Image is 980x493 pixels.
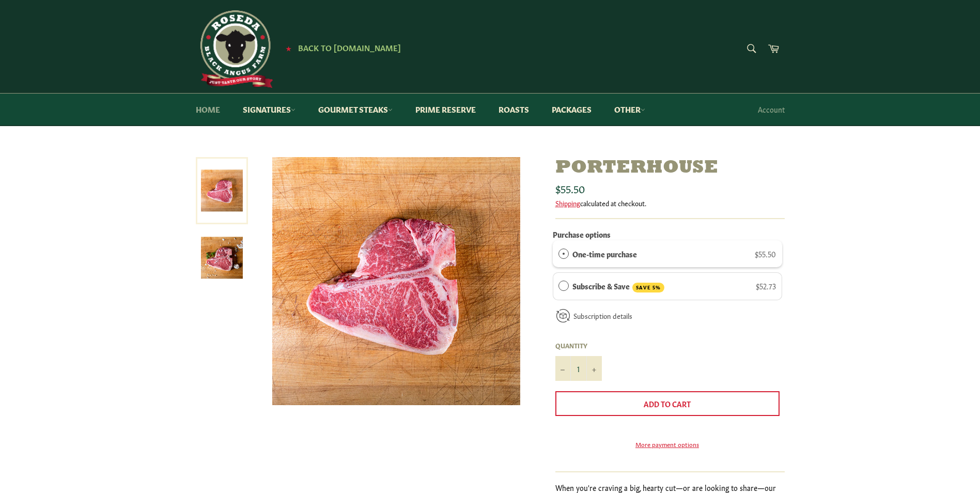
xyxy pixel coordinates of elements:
[272,157,520,405] img: Porterhouse
[555,198,580,208] a: Shipping
[555,356,571,381] button: Reduce item quantity by one
[558,280,569,291] div: Subscribe & Save
[281,44,401,52] a: ★ Back to [DOMAIN_NAME]
[572,248,637,259] label: One-time purchase
[553,229,611,239] label: Purchase options
[555,440,780,449] a: More payment options
[755,249,776,259] span: $55.50
[555,341,602,350] label: Quantity
[586,356,602,381] button: Increase item quantity by one
[488,94,539,125] a: Roasts
[555,157,785,179] h1: Porterhouse
[298,42,401,53] span: Back to [DOMAIN_NAME]
[558,248,569,259] div: One-time purchase
[185,94,230,125] a: Home
[756,281,776,291] span: $52.73
[604,94,656,125] a: Other
[632,283,664,292] span: SAVE 5%
[308,94,403,125] a: Gourmet Steaks
[644,398,691,409] span: Add to Cart
[555,181,585,195] span: $55.50
[201,237,243,279] img: Porterhouse
[572,280,664,292] label: Subscribe & Save
[541,94,602,125] a: Packages
[573,311,632,320] a: Subscription details
[232,94,306,125] a: Signatures
[196,10,273,88] img: Roseda Beef
[405,94,486,125] a: Prime Reserve
[753,94,790,125] a: Account
[286,44,291,52] span: ★
[555,198,785,208] div: calculated at checkout.
[555,391,780,416] button: Add to Cart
